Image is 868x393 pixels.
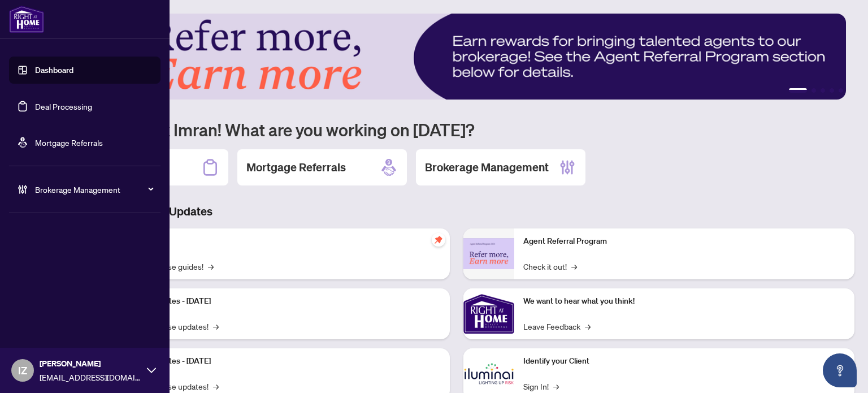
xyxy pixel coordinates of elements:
[35,183,153,196] span: Brokerage Management
[432,233,445,247] span: pushpin
[35,137,103,148] a: Mortgage Referrals
[40,357,141,370] span: [PERSON_NAME]
[523,260,577,273] a: Check it out!→
[119,295,441,308] p: Platform Updates - [DATE]
[425,159,549,175] h2: Brokerage Management
[213,320,219,332] span: →
[830,88,834,93] button: 4
[523,380,559,392] a: Sign In!→
[463,238,514,269] img: Agent Referral Program
[208,260,214,273] span: →
[553,380,559,392] span: →
[839,88,843,93] button: 5
[789,88,807,93] button: 1
[9,6,44,33] img: logo
[523,235,845,248] p: Agent Referral Program
[585,320,591,332] span: →
[59,119,854,140] h1: Welcome back Imran! What are you working on [DATE]?
[823,353,857,387] button: Open asap
[821,88,825,93] button: 3
[463,288,514,339] img: We want to hear what you think!
[59,14,846,100] img: Slide 0
[119,355,441,368] p: Platform Updates - [DATE]
[213,380,219,392] span: →
[246,159,346,175] h2: Mortgage Referrals
[119,235,441,248] p: Self-Help
[40,371,141,383] span: [EMAIL_ADDRESS][DOMAIN_NAME]
[523,295,845,308] p: We want to hear what you think!
[523,320,591,332] a: Leave Feedback→
[35,65,73,75] a: Dashboard
[523,355,845,368] p: Identify your Client
[18,362,27,378] span: IZ
[59,204,854,219] h3: Brokerage & Industry Updates
[571,260,577,273] span: →
[35,101,92,111] a: Deal Processing
[811,88,816,93] button: 2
